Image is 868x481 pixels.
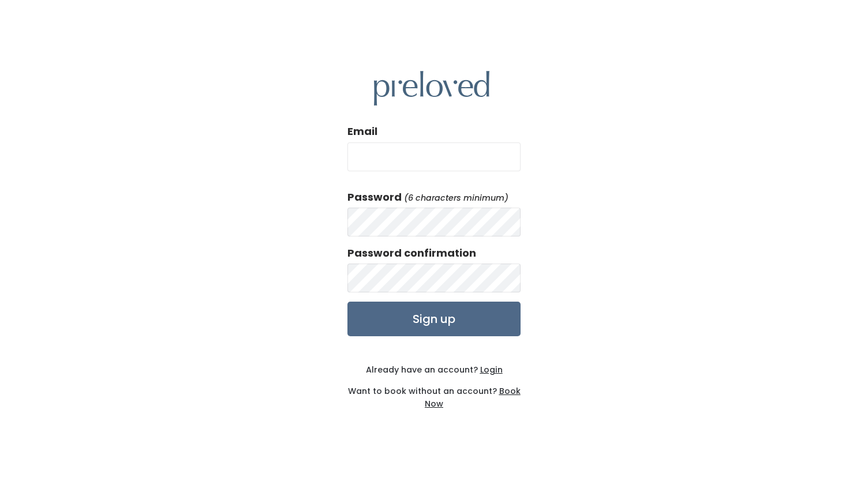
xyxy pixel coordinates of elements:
[425,385,521,409] a: Book Now
[478,364,503,375] a: Login
[374,71,489,105] img: preloved logo
[347,302,521,336] input: Sign up
[347,364,521,376] div: Already have an account?
[347,190,402,205] label: Password
[347,376,521,409] div: Want to book without an account?
[404,192,508,204] em: (6 characters minimum)
[347,246,476,261] label: Password confirmation
[480,364,503,375] u: Login
[347,124,377,139] label: Email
